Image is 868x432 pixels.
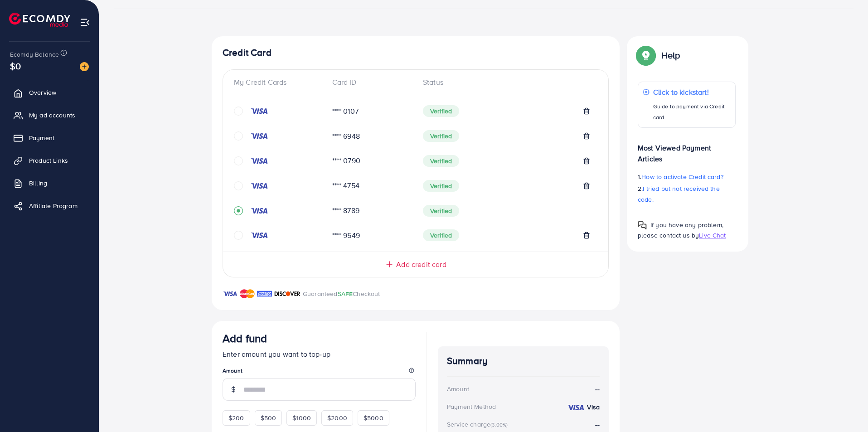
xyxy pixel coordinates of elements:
[638,171,736,182] p: 1.
[325,77,416,87] div: Card ID
[9,13,70,27] img: logo
[829,391,861,425] iframe: Chat
[250,107,268,115] img: credit
[447,420,510,429] div: Service charge
[699,231,726,240] span: Live Chat
[416,77,597,87] div: Status
[29,88,56,97] span: Overview
[234,131,243,141] svg: circle
[7,197,92,215] a: Affiliate Program
[638,47,654,63] img: Popup guide
[423,180,459,192] span: Verified
[250,182,268,189] img: credit
[223,332,267,345] h3: Add fund
[250,207,268,214] img: credit
[10,50,59,59] span: Ecomdy Balance
[80,62,89,71] img: image
[234,107,243,116] svg: circle
[292,413,311,422] span: $1000
[595,419,600,429] strong: --
[250,232,268,239] img: credit
[234,181,243,190] svg: circle
[396,259,446,270] span: Add credit card
[234,231,243,240] svg: circle
[234,156,243,165] svg: circle
[261,413,276,422] span: $500
[274,288,301,299] img: brand
[257,288,272,299] img: brand
[567,404,585,411] img: credit
[29,111,75,120] span: My ad accounts
[29,179,47,188] span: Billing
[234,77,325,87] div: My Credit Cards
[661,50,680,61] p: Help
[638,221,647,230] img: Popup guide
[29,133,54,142] span: Payment
[29,201,78,210] span: Affiliate Program
[423,229,459,241] span: Verified
[223,349,416,359] p: Enter amount you want to top-up
[228,413,244,422] span: $200
[303,288,380,299] p: Guaranteed Checkout
[447,384,469,393] div: Amount
[327,413,347,422] span: $2000
[223,367,416,378] legend: Amount
[447,355,600,367] h4: Summary
[80,17,90,28] img: menu
[7,129,92,147] a: Payment
[7,106,92,124] a: My ad accounts
[29,156,68,165] span: Product Links
[10,59,21,73] span: $0
[240,288,255,299] img: brand
[653,101,731,123] p: Guide to payment via Credit card
[223,47,609,58] h4: Credit Card
[423,130,459,142] span: Verified
[447,402,496,411] div: Payment Method
[223,288,238,299] img: brand
[595,384,600,394] strong: --
[250,132,268,140] img: credit
[7,174,92,192] a: Billing
[364,413,383,422] span: $5000
[638,184,720,204] span: I tried but not received the code.
[423,155,459,167] span: Verified
[638,183,736,205] p: 2.
[234,206,243,215] svg: record circle
[7,83,92,102] a: Overview
[653,87,731,97] p: Click to kickstart!
[423,105,459,117] span: Verified
[587,403,600,412] strong: Visa
[250,157,268,165] img: credit
[641,172,723,181] span: How to activate Credit card?
[638,135,736,164] p: Most Viewed Payment Articles
[7,151,92,170] a: Product Links
[490,421,508,428] small: (3.00%)
[338,289,353,298] span: SAFE
[638,220,723,240] span: If you have any problem, please contact us by
[423,205,459,217] span: Verified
